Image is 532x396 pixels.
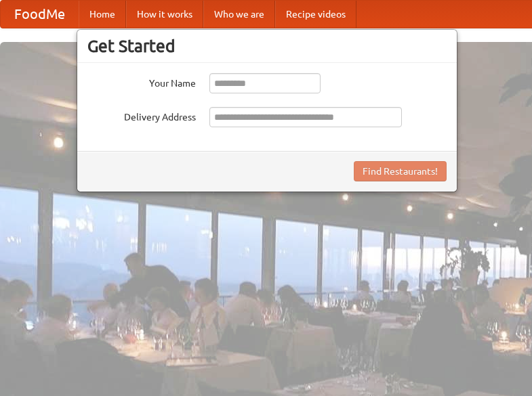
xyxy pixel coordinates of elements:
[79,1,126,28] a: Home
[1,1,79,28] a: FoodMe
[126,1,203,28] a: How it works
[87,73,196,90] label: Your Name
[275,1,356,28] a: Recipe videos
[87,36,447,56] h3: Get Started
[354,161,447,181] button: Find Restaurants!
[203,1,275,28] a: Who we are
[87,107,196,124] label: Delivery Address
